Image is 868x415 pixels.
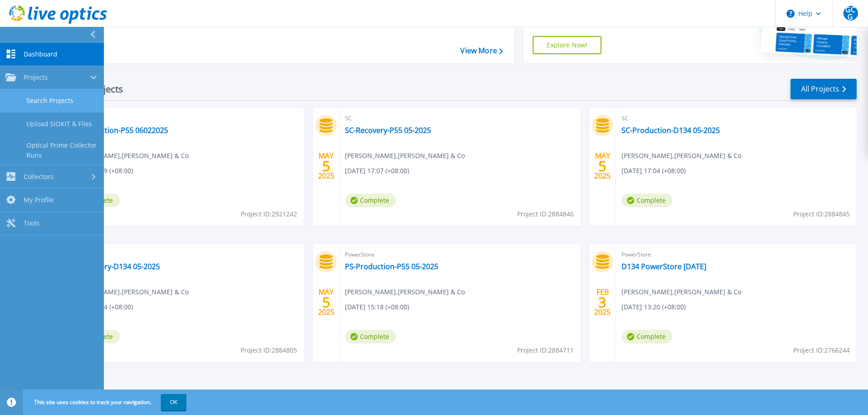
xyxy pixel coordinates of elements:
[345,287,465,297] span: [PERSON_NAME] , [PERSON_NAME] & Co
[621,250,851,260] span: PowerStore
[598,162,606,170] span: 5
[345,250,575,260] span: PowerStore
[517,345,574,355] span: Project ID: 2884711
[69,151,189,161] span: [PERSON_NAME] , [PERSON_NAME] & Co
[25,394,186,410] span: This site uses cookies to track your navigation.
[69,262,160,271] a: PS-Recovery-D134 05-2025
[345,126,431,135] a: SC-Recovery-P55 05-2025
[345,166,409,176] span: [DATE] 17:07 (+08:00)
[533,36,602,54] a: Explore Now!
[322,162,330,170] span: 5
[345,113,575,123] span: SC
[621,194,673,207] span: Complete
[161,394,186,410] button: OK
[69,113,298,123] span: PowerStore
[318,149,335,183] div: MAY 2025
[345,330,396,343] span: Complete
[621,262,706,271] a: D134 PowerStore [DATE]
[345,151,465,161] span: [PERSON_NAME] , [PERSON_NAME] & Co
[594,286,611,319] div: FEB 2025
[24,73,48,82] span: Projects
[69,250,298,260] span: PowerStore
[598,298,606,306] span: 3
[241,345,297,355] span: Project ID: 2884805
[621,151,741,161] span: [PERSON_NAME] , [PERSON_NAME] & Co
[621,330,673,343] span: Complete
[24,50,57,58] span: Dashboard
[345,262,438,271] a: PS-Production-P55 05-2025
[621,113,851,123] span: SC
[241,209,297,219] span: Project ID: 2921242
[843,6,858,20] span: GCG
[69,126,168,135] a: PS-Production-P55 06022025
[594,149,611,183] div: MAY 2025
[318,286,335,319] div: MAY 2025
[460,46,503,55] a: View More
[69,287,189,297] span: [PERSON_NAME] , [PERSON_NAME] & Co
[793,345,850,355] span: Project ID: 2766244
[24,173,54,181] span: Collectors
[621,126,720,135] a: SC-Production-D134 05-2025
[517,209,574,219] span: Project ID: 2884846
[24,219,40,227] span: Tools
[791,79,857,99] a: All Projects
[793,209,850,219] span: Project ID: 2884845
[322,298,330,306] span: 5
[621,302,686,312] span: [DATE] 13:20 (+08:00)
[345,302,409,312] span: [DATE] 15:18 (+08:00)
[621,287,741,297] span: [PERSON_NAME] , [PERSON_NAME] & Co
[345,194,396,207] span: Complete
[24,196,54,204] span: My Profile
[621,166,686,176] span: [DATE] 17:04 (+08:00)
